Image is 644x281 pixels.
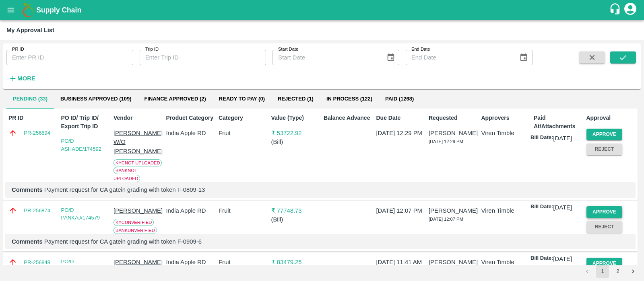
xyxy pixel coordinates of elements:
p: [PERSON_NAME] [429,206,478,215]
button: Rejected (1) [271,89,320,109]
p: PR ID [8,114,58,122]
p: Balance Advance [324,114,373,122]
span: Bank Not Uploaded [114,167,140,182]
a: PR-256894 [24,129,50,137]
p: ₹ 83479.25 [271,258,320,267]
p: Paid At/Attachments [534,114,583,131]
p: Viren Timble [481,129,530,137]
p: Category [219,114,268,122]
button: Pending (33) [6,89,54,109]
a: PR-256874 [24,207,50,215]
b: Comments [12,238,43,245]
button: Choose date [516,50,531,65]
button: Approve [586,258,623,269]
p: [DATE] [553,254,572,263]
p: India Apple RD [166,258,215,267]
p: Due Date [376,114,425,122]
p: [DATE] 11:41 AM [376,258,425,267]
a: PR-256848 [24,258,50,267]
p: [PERSON_NAME] [114,258,163,267]
button: Business Approved (109) [54,89,138,109]
p: Requested [429,114,478,122]
button: In Process (122) [320,89,379,109]
span: [DATE] 12:07 PM [429,217,463,222]
p: Bill Date: [530,254,553,263]
p: ₹ 53722.92 [271,129,320,137]
p: Value (Type) [271,114,320,122]
button: Reject [586,144,623,155]
button: Ready To Pay (0) [213,89,271,109]
strong: More [17,75,35,82]
div: customer-support [609,3,623,17]
span: KYC Unverified [114,219,154,226]
button: Paid (1268) [379,89,420,109]
p: Fruit [219,258,268,267]
p: India Apple RD [166,206,215,215]
b: Supply Chain [36,6,81,14]
button: Choose date [383,50,398,65]
button: Approve [586,129,623,140]
a: PO/D [PERSON_NAME]/174565 [61,258,123,273]
p: ( Bill ) [271,215,320,224]
label: Start Date [278,46,298,53]
a: Supply Chain [36,4,609,16]
span: KYC Not Uploaded [114,159,162,166]
button: open drawer [2,1,20,19]
label: Trip ID [145,46,159,53]
p: Bill Date: [530,203,553,212]
button: Go to page 2 [611,265,624,278]
p: [PERSON_NAME] [429,129,478,137]
span: Bank Unverified [114,227,157,234]
p: Approvers [481,114,530,122]
p: ₹ 77748.73 [271,206,320,215]
input: Enter Trip ID [140,50,266,65]
p: India Apple RD [166,129,215,137]
p: Fruit [219,129,268,137]
p: Payment request for CA gatein grading with token F-0909-6 [12,237,629,246]
label: End Date [411,46,430,53]
img: logo [20,2,36,18]
button: Reject [586,221,623,233]
span: [DATE] 12:29 PM [429,139,463,144]
a: PO/D PANKAJ/174579 [61,207,100,221]
div: account of current user [623,2,638,18]
p: [PERSON_NAME] [114,206,163,215]
p: [PERSON_NAME] W/O [PERSON_NAME] [114,129,163,156]
p: [DATE] 12:07 PM [376,206,425,215]
a: PO/D ASHADE/174592 [61,138,101,152]
p: Payment request for CA gatein grading with token F-0809-13 [12,185,629,194]
div: My Approval List [6,25,54,35]
p: Approval [586,114,636,122]
button: More [6,72,37,85]
p: [PERSON_NAME] [429,258,478,267]
p: Fruit [219,206,268,215]
input: Start Date [272,50,380,65]
b: Comments [12,187,43,193]
p: [DATE] [553,134,572,143]
p: Vendor [114,114,163,122]
p: Viren Timble [481,258,530,267]
p: Product Category [166,114,215,122]
p: [DATE] 12:29 PM [376,129,425,137]
p: ( Bill ) [271,137,320,146]
button: Go to next page [627,265,640,278]
button: Approve [586,206,623,218]
button: Finance Approved (2) [138,89,212,109]
button: page 1 [596,265,609,278]
p: PO ID/ Trip ID/ Export Trip ID [61,114,110,131]
input: End Date [406,50,513,65]
nav: pagination navigation [580,265,641,278]
input: Enter PR ID [6,50,133,65]
p: Viren Timble [481,206,530,215]
label: PR ID [12,46,24,53]
p: [DATE] [553,203,572,212]
p: Bill Date: [530,134,553,143]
